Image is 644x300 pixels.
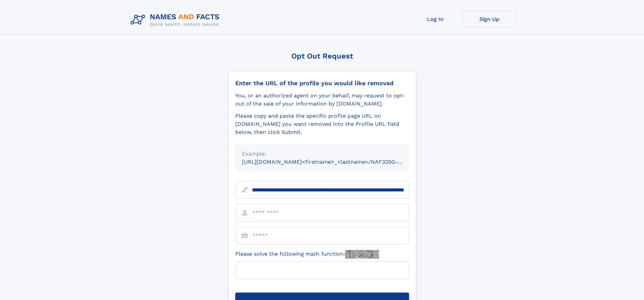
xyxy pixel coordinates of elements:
[235,92,409,108] div: You, or an authorized agent on your behalf, may request to opt-out of the sale of your informatio...
[228,52,416,60] div: Opt Out Request
[235,112,409,136] div: Please copy and paste the specific profile page URL on [DOMAIN_NAME] you want removed into the Pr...
[462,11,517,27] a: Sign Up
[235,79,409,87] div: Enter the URL of the profile you would like removed
[242,159,422,165] small: [URL][DOMAIN_NAME]<firstname>_<lastname>/NAF325G-xxxxxxxx
[235,250,379,259] label: Please solve the following math function:
[242,150,402,158] div: Example:
[128,11,225,29] img: Logo Names and Facts
[408,11,462,27] a: Log In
